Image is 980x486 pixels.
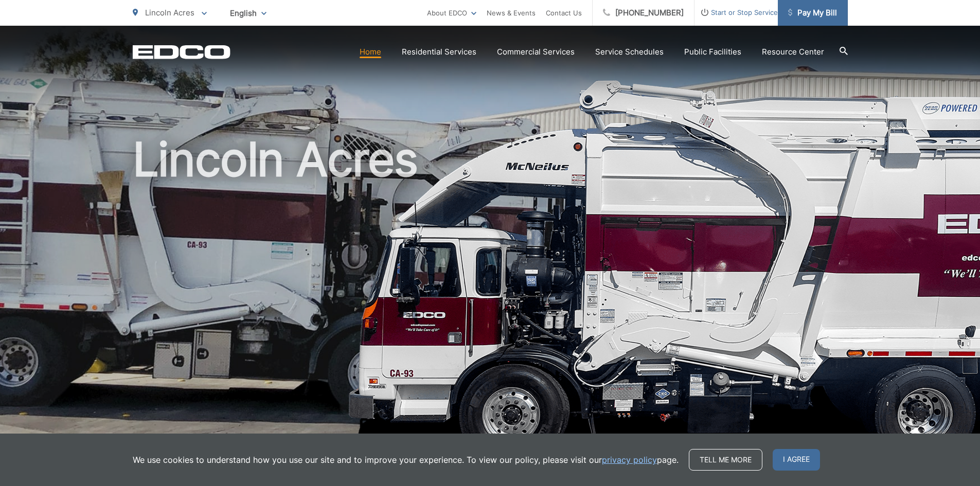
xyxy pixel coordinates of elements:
[762,46,824,58] a: Resource Center
[133,134,848,459] h1: Lincoln Acres
[133,45,230,59] a: EDCD logo. Return to the homepage.
[427,7,476,19] a: About EDCO
[402,46,476,58] a: Residential Services
[133,454,679,466] p: We use cookies to understand how you use our site and to improve your experience. To view our pol...
[788,7,837,19] span: Pay My Bill
[222,4,274,22] span: English
[546,7,582,19] a: Contact Us
[773,449,820,471] span: I agree
[487,7,536,19] a: News & Events
[360,46,381,58] a: Home
[595,46,664,58] a: Service Schedules
[602,454,657,466] a: privacy policy
[684,46,741,58] a: Public Facilities
[689,449,762,471] a: Tell me more
[145,8,194,17] span: Lincoln Acres
[497,46,575,58] a: Commercial Services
